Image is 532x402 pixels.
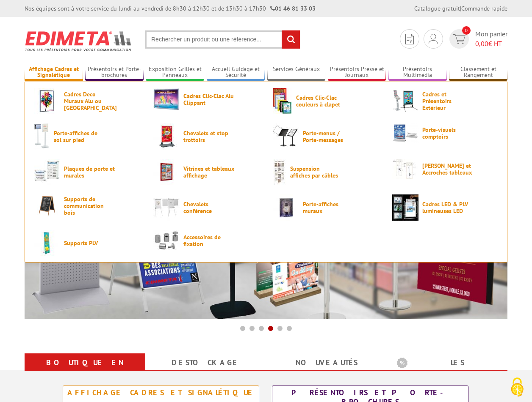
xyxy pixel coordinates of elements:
a: Cadres LED & PLV lumineuses LED [392,194,498,221]
a: Destockage [155,355,256,370]
a: devis rapide 0 Mon panier 0,00€ HT [447,29,507,49]
a: Supports de communication bois [34,194,140,217]
a: Accueil Guidage et Sécurité [207,66,265,79]
a: Porte-menus / Porte-messages [273,123,379,150]
span: Cadres Deco Muraux Alu ou [GEOGRAPHIC_DATA] [64,91,115,111]
img: Accessoires de fixation [153,230,180,251]
a: Chevalets et stop trottoirs [153,123,259,150]
img: Supports PLV [34,230,60,256]
a: Commande rapide [461,5,507,12]
span: Plaques de porte et murales [64,165,115,179]
strong: 01 46 81 33 03 [270,5,316,12]
img: Suspension affiches par câbles [273,159,286,185]
img: Chevalets conférence [153,194,180,221]
span: Chevalets et stop trottoirs [183,130,234,143]
a: Cadres Clic-Clac couleurs à clapet [273,88,379,114]
a: Exposition Grilles et Panneaux [146,66,204,79]
a: Les promotions [397,355,497,386]
img: Chevalets et stop trottoirs [153,123,180,150]
b: Les promotions [397,355,503,372]
a: Cadres et Présentoirs Extérieur [392,88,498,114]
a: Présentoirs et Porte-brochures [85,66,144,79]
img: Cadres et Présentoirs Extérieur [392,88,418,114]
img: Cimaises et Accroches tableaux [392,159,418,179]
span: Cadres et Présentoirs Extérieur [422,91,473,111]
span: Accessoires de fixation [183,234,234,247]
img: devis rapide [453,34,465,44]
a: Suspension affiches par câbles [273,159,379,185]
a: Catalogue gratuit [414,5,460,12]
a: Cadres Deco Muraux Alu ou [GEOGRAPHIC_DATA] [34,88,140,114]
img: Porte-menus / Porte-messages [273,123,299,150]
a: Porte-affiches de sol sur pied [34,123,140,150]
a: Présentoirs Presse et Journaux [328,66,386,79]
div: Affichage Cadres et Signalétique [65,388,257,397]
a: [PERSON_NAME] et Accroches tableaux [392,159,498,179]
img: Plaques de porte et murales [34,159,60,185]
img: devis rapide [405,34,414,44]
div: Nos équipes sont à votre service du lundi au vendredi de 8h30 à 12h30 et de 13h30 à 17h30 [25,4,316,13]
span: Porte-affiches muraux [303,201,354,214]
span: 0 [462,26,471,35]
div: | [414,4,507,13]
img: Porte-visuels comptoirs [392,123,418,143]
span: Porte-affiches de sol sur pied [54,130,105,143]
span: Porte-visuels comptoirs [422,126,473,140]
img: Porte-affiches de sol sur pied [34,123,50,150]
span: Supports PLV [64,240,115,246]
a: Affichage Cadres et Signalétique [25,66,83,79]
span: Vitrines et tableaux affichage [183,165,234,179]
img: Cadres Clic-Clac couleurs à clapet [273,88,292,114]
a: Chevalets conférence [153,194,259,221]
img: devis rapide [429,34,438,44]
a: Accessoires de fixation [153,230,259,251]
a: Vitrines et tableaux affichage [153,159,259,185]
button: Cookies (fenêtre modale) [502,373,532,402]
img: Porte-affiches muraux [273,194,299,221]
img: Cookies (fenêtre modale) [507,377,528,398]
span: 0,00 [475,39,488,48]
a: nouveautés [276,355,377,370]
a: Cadres Clic-Clac Alu Clippant [153,88,259,110]
a: Plaques de porte et murales [34,159,140,185]
span: Mon panier [475,29,507,49]
img: Cadres Deco Muraux Alu ou Bois [34,88,60,114]
a: Classement et Rangement [449,66,507,79]
span: Porte-menus / Porte-messages [303,130,354,143]
img: Présentoir, panneau, stand - Edimeta - PLV, affichage, mobilier bureau, entreprise [25,25,133,57]
input: Rechercher un produit ou une référence... [145,30,300,49]
span: Cadres Clic-Clac Alu Clippant [183,93,234,106]
a: Présentoirs Multimédia [388,66,447,79]
img: Supports de communication bois [34,194,60,217]
a: Supports PLV [34,230,140,256]
span: Chevalets conférence [183,201,234,214]
span: Cadres LED & PLV lumineuses LED [422,201,473,214]
a: Porte-affiches muraux [273,194,379,221]
span: € HT [475,39,507,49]
span: Suspension affiches par câbles [290,165,341,179]
span: [PERSON_NAME] et Accroches tableaux [422,162,473,176]
a: Services Généraux [267,66,326,79]
span: Cadres Clic-Clac couleurs à clapet [296,94,347,108]
img: Vitrines et tableaux affichage [153,159,180,185]
span: Supports de communication bois [64,196,115,216]
img: Cadres LED & PLV lumineuses LED [392,194,418,221]
a: Boutique en ligne [35,355,135,386]
a: Porte-visuels comptoirs [392,123,498,143]
input: rechercher [282,30,300,49]
img: Cadres Clic-Clac Alu Clippant [153,88,180,110]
